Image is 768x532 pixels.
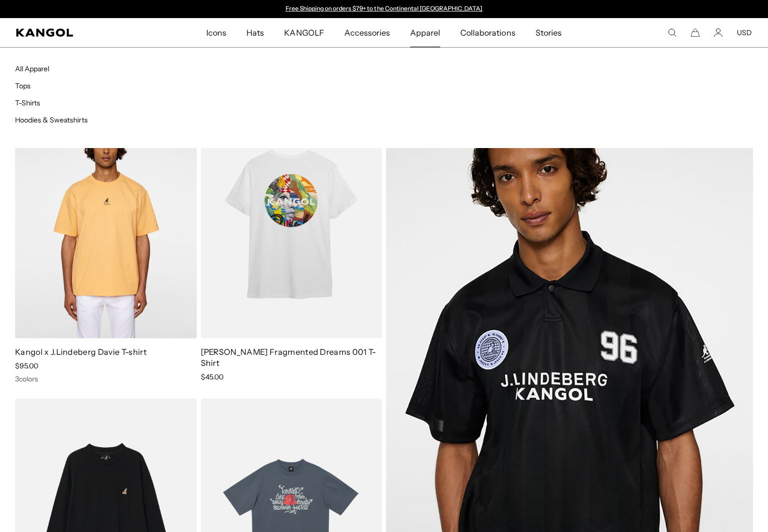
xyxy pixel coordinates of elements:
[334,18,400,47] a: Accessories
[201,347,376,368] a: [PERSON_NAME] Fragmented Dreams 001 T-Shirt
[281,5,487,13] div: 1 of 2
[15,361,38,370] span: $95.00
[206,18,226,47] span: Icons
[400,18,450,47] a: Apparel
[737,28,752,37] button: USD
[201,110,382,338] img: Tristan Eaton Fragmented Dreams 001 T-Shirt
[15,110,197,338] img: Kangol x J.Lindeberg Davie T-shirt
[15,374,197,383] div: 3 colors
[236,18,274,47] a: Hats
[536,18,562,47] span: Stories
[714,28,723,37] a: Account
[410,18,440,47] span: Apparel
[450,18,525,47] a: Collaborations
[286,5,483,12] a: Free Shipping on orders $79+ to the Continental [GEOGRAPHIC_DATA]
[281,5,487,13] slideshow-component: Announcement bar
[691,28,700,37] button: Cart
[15,98,40,107] a: T-Shirts
[460,18,515,47] span: Collaborations
[246,18,264,47] span: Hats
[274,18,334,47] a: KANGOLF
[16,29,136,37] a: Kangol
[15,115,88,124] a: Hoodies & Sweatshirts
[344,18,390,47] span: Accessories
[15,64,49,73] a: All Apparel
[668,28,677,37] summary: Search here
[196,18,236,47] a: Icons
[15,347,147,357] a: Kangol x J.Lindeberg Davie T-shirt
[526,18,572,47] a: Stories
[201,372,223,381] span: $45.00
[281,5,487,13] div: Announcement
[284,18,324,47] span: KANGOLF
[15,81,31,90] a: Tops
